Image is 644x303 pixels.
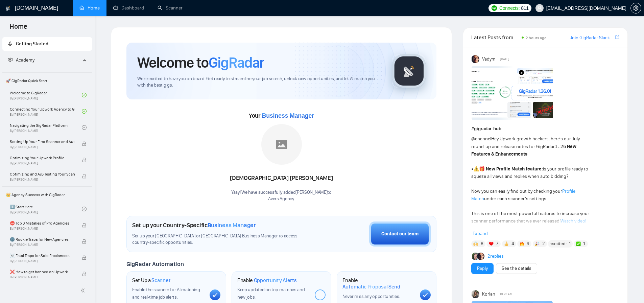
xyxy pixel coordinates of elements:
a: Navigating the GigRadar PlatformBy[PERSON_NAME] [10,120,82,135]
span: 10:23 AM [500,291,512,297]
span: double-left [80,287,87,294]
h1: Enable [342,277,414,290]
span: rocket [8,41,13,46]
p: Avers Agency . [230,196,333,202]
span: Academy [8,57,34,63]
a: export [615,34,619,41]
img: 🎉 [535,241,540,246]
span: lock [82,272,87,276]
span: Setting Up Your First Scanner and Auto-Bidder [10,138,75,145]
span: Optimizing Your Upwork Profile [10,155,75,161]
span: We're excited to have you on board. Get ready to streamline your job search, unlock new opportuni... [137,76,381,89]
span: Scanner [151,277,170,284]
span: Academy [16,57,34,63]
span: By [PERSON_NAME] [10,259,75,263]
button: setting [630,3,641,14]
span: fund-projection-screen [8,57,13,62]
span: Latest Posts from the GigRadar Community [471,33,520,42]
img: 🙌 [473,241,478,246]
span: By [PERSON_NAME] [10,243,75,247]
a: dashboardDashboard [113,5,144,11]
a: homeHome [79,5,100,11]
div: [DEMOGRAPHIC_DATA] [PERSON_NAME] [230,172,333,184]
h1: Set up your Country-Specific [132,222,256,229]
span: lock [82,174,87,179]
img: 👍 [504,241,509,246]
span: 👑 Agency Success with GigRadar [3,188,91,202]
img: Korlan [472,290,480,298]
span: Optimizing and A/B Testing Your Scanner for Better Results [10,171,75,178]
button: Reply [471,263,494,274]
img: upwork-logo.png [492,5,497,11]
h1: Welcome to [137,53,264,72]
span: Never miss any opportunities. [342,294,400,299]
span: ❌ How to get banned on Upwork [10,269,75,275]
span: Business Manager [208,222,256,229]
span: Home [4,22,33,36]
span: 4 [511,240,514,247]
span: GigRadar Automation [126,260,184,268]
span: user [537,6,542,10]
div: Yaay! We have successfully added [PERSON_NAME] to [230,189,333,202]
button: Contact our team [369,222,431,247]
span: By [PERSON_NAME] [10,178,75,182]
img: ✅ [576,241,581,246]
span: 8 [481,240,483,247]
span: Your [249,112,314,119]
div: Contact our team [381,230,419,238]
img: placeholder.png [261,124,302,165]
a: setting [630,5,641,11]
span: export [615,34,619,40]
a: searchScanner [158,5,183,11]
span: lock [82,239,87,244]
span: 1 [583,240,585,247]
span: check-circle [82,125,87,130]
img: logo [6,3,10,14]
span: Vadym [482,55,496,63]
span: By [PERSON_NAME] [10,275,75,279]
h1: # gigradar-hub [471,125,619,133]
span: setting [631,5,641,11]
span: Getting Started [16,41,48,47]
h1: Enable [237,277,297,284]
span: ⚠️ [473,166,479,172]
iframe: Intercom live chat [621,280,637,296]
span: check-circle [82,207,87,211]
img: 🔥 [520,241,524,246]
span: Enable the scanner for AI matching and real-time job alerts. [132,287,200,300]
span: check-circle [82,109,87,114]
img: Alex B [472,253,479,260]
span: By [PERSON_NAME] [10,161,75,165]
img: gigradar-logo.png [392,54,426,88]
span: Connects: [499,4,520,12]
code: 1.26 [555,144,566,149]
a: Join GigRadar Slack Community [570,34,614,42]
span: check-circle [82,93,87,97]
span: Set up your [GEOGRAPHIC_DATA] or [GEOGRAPHIC_DATA] Business Manager to access country-specific op... [132,233,311,246]
span: 🌚 Rookie Traps for New Agencies [10,236,75,243]
span: 2 [542,240,545,247]
a: Welcome to GigRadarBy[PERSON_NAME] [10,88,82,102]
span: lock [82,223,87,228]
a: 2replies [487,253,504,260]
span: Business Manager [262,112,314,119]
span: :excited: [550,240,567,248]
span: lock [82,158,87,162]
span: 7 [496,240,498,247]
span: ☠️ Fatal Traps for Solo Freelancers [10,252,75,259]
img: ❤️ [489,241,494,246]
span: 🎁 [479,166,485,172]
span: Opportunity Alerts [254,277,297,284]
span: Automatic Proposal Send [342,283,400,290]
span: 2 hours ago [526,36,547,40]
span: lock [82,255,87,260]
span: 🚀 GigRadar Quick Start [3,74,91,88]
span: 811 [521,4,528,12]
strong: New Profile Match feature: [486,166,543,172]
img: Vadym [472,55,480,63]
span: Keep updated on top matches and new jobs. [237,287,305,300]
span: By [PERSON_NAME] [10,227,75,231]
span: [DATE] [500,56,509,62]
a: Watch video! [560,218,586,224]
span: GigRadar [209,53,264,72]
